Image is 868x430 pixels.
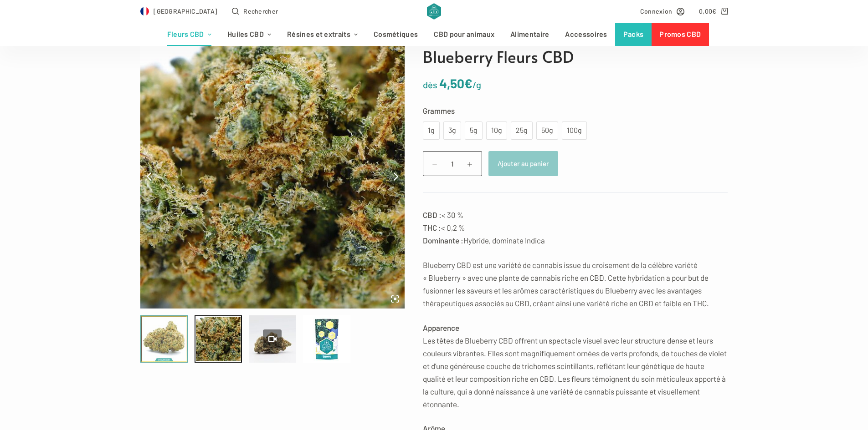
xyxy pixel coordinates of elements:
[140,6,218,16] a: Select Country
[712,7,716,15] span: €
[516,125,527,137] div: 25g
[699,7,717,15] bdi: 0,00
[423,258,728,309] p: Blueberry CBD est une variété de cannabis issue du croisement de la célèbre variété « Blueberry »...
[423,151,482,176] input: Quantité de produits
[232,6,278,16] button: Ouvrir le formulaire de recherche
[567,125,581,137] div: 100g
[423,104,728,117] label: Grammes
[470,125,477,137] div: 5g
[428,125,434,137] div: 1g
[699,6,728,16] a: Panier d’achat
[243,6,278,16] span: Rechercher
[423,223,441,232] strong: THC :
[464,76,473,91] span: €
[159,23,709,46] nav: Menu d’en-tête
[279,23,366,46] a: Résines et extraits
[488,151,558,176] button: Ajouter au panier
[140,7,149,16] img: FR Flag
[640,6,673,16] span: Connexion
[426,23,503,46] a: CBD pour animaux
[219,23,279,46] a: Huiles CBD
[423,210,442,219] strong: CBD :
[557,23,615,46] a: Accessoires
[140,45,405,309] img: flowers-indoor-blueberry-macro
[154,6,217,16] span: [GEOGRAPHIC_DATA]
[423,208,728,247] p: < 30 % < 0,2 % Hybride, dominate Indica
[652,23,709,46] a: Promos CBD
[473,79,481,90] span: /g
[542,125,553,137] div: 50g
[366,23,426,46] a: Cosmétiques
[423,321,728,410] p: Les têtes de Blueberry CBD offrent un spectacle visuel avec leur structure dense et leurs couleur...
[492,125,502,137] div: 10g
[439,76,473,91] bdi: 4,50
[423,79,437,90] span: dès
[449,125,456,137] div: 3g
[615,23,652,46] a: Packs
[423,236,463,245] strong: Dominante :
[427,3,441,20] img: CBD Alchemy
[423,323,459,332] strong: Apparence
[159,23,219,46] a: Fleurs CBD
[503,23,557,46] a: Alimentaire
[423,45,728,69] h1: Blueberry Fleurs CBD
[640,6,685,16] a: Connexion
